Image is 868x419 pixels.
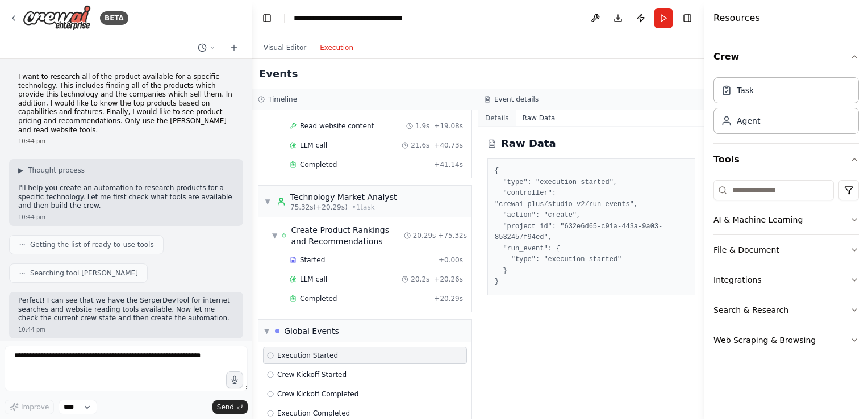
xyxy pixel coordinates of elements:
div: 10:44 pm [18,137,234,145]
span: + 20.29s [434,294,463,303]
button: Details [478,110,516,126]
button: Web Scraping & Browsing [713,325,859,355]
span: 20.29s [413,231,436,240]
button: Improve [5,400,54,414]
span: Started [300,255,325,265]
div: Agent [737,115,760,127]
button: Hide right sidebar [679,10,695,26]
nav: breadcrumb [294,12,422,24]
button: Switch to previous chat [193,41,220,55]
div: Task [737,85,754,96]
div: Create Product Rankings and Recommendations [291,224,403,247]
pre: { "type": "execution_started", "controller": "crewai_plus/studio_v2/run_events", "action": "creat... [495,166,688,288]
span: + 0.00s [439,255,463,265]
span: ▶ [18,166,23,175]
span: + 75.32s [438,231,467,240]
p: I'll help you create an automation to research products for a specific technology. Let me first c... [18,184,234,211]
div: BETA [100,11,128,25]
button: Crew [713,41,859,73]
span: Getting the list of ready-to-use tools [30,240,154,249]
span: + 19.08s [434,121,463,131]
span: + 40.73s [434,141,463,150]
div: 10:44 pm [18,213,234,221]
button: Tools [713,144,859,175]
span: 20.2s [411,275,429,284]
span: 21.6s [411,141,429,150]
span: ▼ [264,326,269,336]
span: ▼ [272,231,277,240]
span: 1.9s [415,121,429,131]
span: LLM call [300,141,327,150]
span: Searching tool [PERSON_NAME] [30,269,138,278]
button: AI & Machine Learning [713,205,859,234]
div: Technology Market Analyst [290,191,397,203]
span: Crew Kickoff Started [277,370,347,379]
span: Crew Kickoff Completed [277,389,358,399]
button: Click to speak your automation idea [226,371,243,388]
button: Start a new chat [225,41,243,55]
button: Send [212,400,248,414]
span: + 20.26s [434,275,463,284]
span: Thought process [28,166,85,175]
div: Global Events [284,325,339,337]
h3: Event details [494,95,539,104]
div: Tools [713,175,859,364]
img: Logo [23,5,91,31]
h2: Raw Data [501,136,556,152]
span: ▼ [264,197,271,206]
button: Hide left sidebar [259,10,275,26]
span: Send [217,403,234,412]
h3: Timeline [268,95,297,104]
div: 10:44 pm [18,325,234,334]
button: Raw Data [516,110,562,126]
h4: Resources [713,11,760,25]
button: File & Document [713,235,859,265]
button: ▶Thought process [18,166,85,175]
button: Search & Research [713,295,859,325]
span: LLM call [300,275,327,284]
span: Improve [21,403,49,412]
span: Completed [300,160,337,169]
div: Crew [713,73,859,143]
span: Completed [300,294,337,303]
button: Integrations [713,265,859,295]
button: Execution [313,41,360,55]
span: Execution Started [277,351,338,360]
h2: Events [259,66,298,82]
span: • 1 task [352,203,375,212]
button: Visual Editor [257,41,313,55]
p: Perfect! I can see that we have the SerperDevTool for internet searches and website reading tools... [18,296,234,323]
p: I want to research all of the product available for a specific technology. This includes finding ... [18,73,234,135]
span: 75.32s (+20.29s) [290,203,348,212]
span: + 41.14s [434,160,463,169]
span: Read website content [300,121,374,131]
span: Execution Completed [277,409,350,418]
